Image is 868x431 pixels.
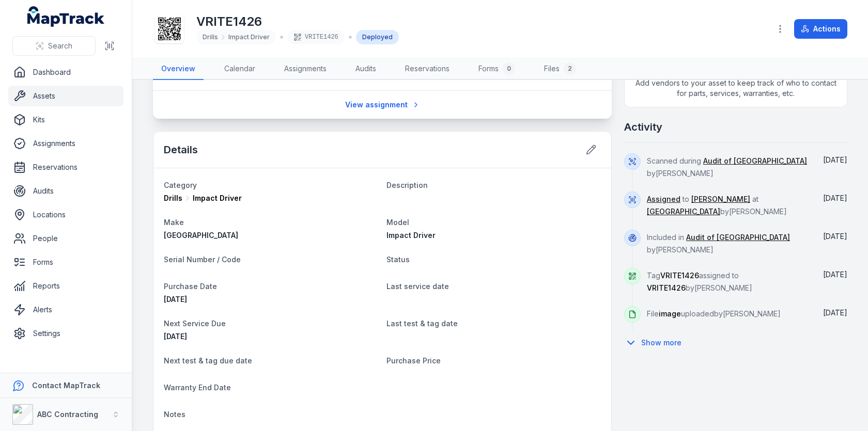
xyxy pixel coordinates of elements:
h2: Details [164,142,198,157]
a: Files2 [536,58,584,80]
a: Reservations [8,157,123,178]
span: Next Service Due [164,319,226,328]
span: File uploaded by [PERSON_NAME] [647,309,781,318]
span: Notes [164,410,185,419]
a: Overview [153,58,204,80]
span: [DATE] [164,332,187,341]
span: Included in by [PERSON_NAME] [647,233,790,254]
a: Audit of [GEOGRAPHIC_DATA] [703,156,807,166]
button: Show more [624,332,688,354]
span: Tag assigned to by [PERSON_NAME] [647,271,752,292]
time: 19/08/2025, 11:20:49 am [823,194,847,202]
a: Assets [8,86,123,106]
strong: ABC Contracting [37,410,98,419]
span: Model [386,218,409,227]
span: Description [386,181,428,189]
button: Search [12,36,96,56]
span: [GEOGRAPHIC_DATA] [164,231,238,240]
span: Category [164,181,197,189]
a: Forms [8,252,123,273]
time: 19/08/2025, 11:20:49 am [823,232,847,241]
a: Settings [8,323,123,344]
span: Impact Driver [228,33,270,41]
a: Calendar [216,58,263,80]
span: VRITE1426 [660,271,699,280]
a: Dashboard [8,62,123,83]
span: Drills [203,33,218,41]
span: Drills [164,193,182,203]
span: Impact Driver [386,231,436,240]
div: 2 [564,62,576,75]
a: People [8,228,123,249]
a: Locations [8,204,123,225]
span: [DATE] [823,270,847,279]
span: image [659,309,681,318]
span: Purchase Price [386,356,441,365]
span: [DATE] [823,194,847,202]
a: Alerts [8,299,123,320]
span: [DATE] [823,155,847,164]
a: Kits [8,109,123,130]
time: 24/06/2025, 1:37:19 pm [823,308,847,317]
span: Serial Number / Code [164,255,241,264]
a: Assignments [8,133,123,154]
time: 19/08/2025, 11:20:23 am [823,270,847,279]
span: VRITE1426 [647,283,686,292]
div: VRITE1426 [287,30,345,44]
a: Audit of [GEOGRAPHIC_DATA] [686,232,790,243]
a: Assigned [647,194,680,204]
button: Actions [794,19,847,39]
span: Make [164,218,184,227]
a: Audits [8,181,123,201]
span: Last test & tag date [386,319,458,328]
span: to at by [PERSON_NAME] [647,195,787,216]
a: Forms0 [470,58,523,80]
a: Audits [347,58,384,80]
span: Impact Driver [193,193,242,203]
span: Purchase Date [164,282,217,291]
time: 19/07/2025, 12:00:00 am [164,332,187,341]
span: [DATE] [823,232,847,241]
a: [PERSON_NAME] [691,194,750,204]
span: Next test & tag due date [164,356,252,365]
span: Search [48,41,72,51]
div: 0 [503,62,515,75]
a: MapTrack [27,6,105,27]
a: View assignment [338,95,427,115]
time: 19/08/2025, 11:20:49 am [823,155,847,164]
span: Last service date [386,282,449,291]
time: 25/06/2025, 2:00:00 am [164,295,187,304]
span: Add vendors to your asset to keep track of who to contact for parts, services, warranties, etc. [625,70,847,107]
span: Scanned during by [PERSON_NAME] [647,156,807,178]
h2: Activity [624,120,662,134]
a: Assignments [276,58,335,80]
span: [DATE] [823,308,847,317]
div: Deployed [356,30,399,44]
a: Reports [8,276,123,296]
span: Status [386,255,410,264]
strong: Contact MapTrack [32,381,100,390]
h1: VRITE1426 [196,13,399,30]
span: Warranty End Date [164,383,231,392]
span: [DATE] [164,295,187,304]
a: Reservations [397,58,458,80]
a: [GEOGRAPHIC_DATA] [647,206,720,217]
